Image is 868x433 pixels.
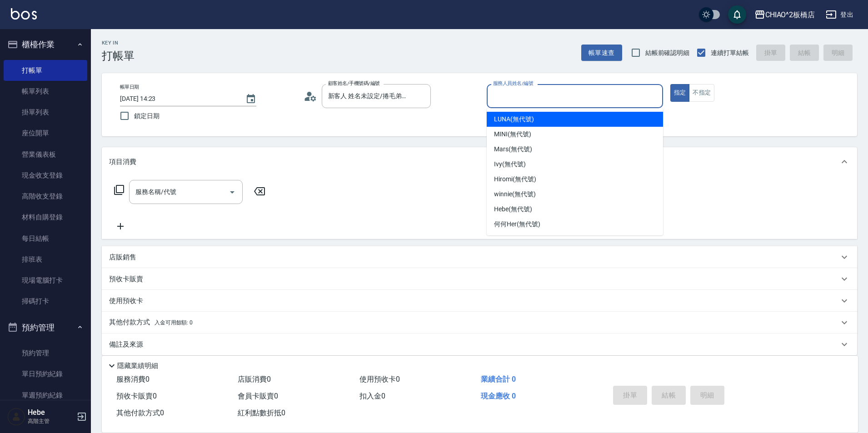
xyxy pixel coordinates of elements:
span: LUNA (無代號) [494,114,534,124]
span: 使用預收卡 0 [359,375,400,383]
span: 店販消費 0 [238,375,271,383]
img: Logo [11,8,37,20]
button: 櫃檯作業 [4,33,87,56]
button: save [728,5,746,24]
button: Choose date, selected date is 2025-09-23 [240,88,262,110]
a: 單日預約紀錄 [4,363,87,384]
label: 帳單日期 [120,84,139,90]
span: Mars (無代號) [494,144,532,154]
a: 排班表 [4,249,87,270]
p: 高階主管 [28,417,74,425]
span: 結帳前確認明細 [645,48,690,58]
span: 入金可用餘額: 0 [155,319,193,326]
span: 服務消費 0 [116,375,150,383]
div: 備註及來源 [102,333,857,355]
div: 其他付款方式入金可用餘額: 0 [102,312,857,333]
a: 材料自購登錄 [4,207,87,228]
span: 扣入金 0 [359,392,385,400]
span: 何何Her (無代號) [494,219,540,229]
a: 帳單列表 [4,81,87,102]
button: Open [225,185,239,199]
span: MINI (無代號) [494,129,531,139]
span: Hiromi (無代號) [494,174,536,184]
span: Ivy (無代號) [494,159,526,169]
div: 店販銷售 [102,246,857,268]
div: 項目消費 [102,147,857,176]
span: 鎖定日期 [134,111,160,121]
span: 會員卡販賣 0 [238,392,278,400]
label: 顧客姓名/手機號碼/編號 [328,80,380,87]
a: 預約管理 [4,343,87,363]
a: 掛單列表 [4,102,87,123]
span: 紅利點數折抵 0 [238,408,285,417]
p: 使用預收卡 [109,296,143,306]
h3: 打帳單 [102,50,135,62]
div: CHIAO^2板橋店 [765,9,815,20]
button: CHIAO^2板橋店 [751,5,819,24]
p: 備註及來源 [109,340,143,349]
button: 指定 [670,84,690,102]
p: 預收卡販賣 [109,274,143,284]
p: 店販銷售 [109,253,136,262]
a: 高階收支登錄 [4,186,87,207]
h5: Hebe [28,408,74,417]
a: 現場電腦打卡 [4,270,87,291]
p: 其他付款方式 [109,318,193,328]
span: 連續打單結帳 [711,48,749,58]
a: 每日結帳 [4,228,87,249]
span: Hebe (無代號) [494,204,532,214]
a: 掃碼打卡 [4,291,87,312]
img: Person [7,408,25,426]
h2: Key In [102,40,135,46]
span: winnie (無代號) [494,189,535,199]
p: 隱藏業績明細 [117,361,158,371]
span: 現金應收 0 [481,392,516,400]
span: 預收卡販賣 0 [116,392,157,400]
span: 業績合計 0 [481,375,516,383]
a: 座位開單 [4,123,87,144]
button: 不指定 [689,84,714,102]
button: 預約管理 [4,316,87,339]
button: 帳單速查 [581,45,622,61]
a: 現金收支登錄 [4,165,87,186]
button: 登出 [822,6,857,23]
a: 打帳單 [4,60,87,81]
a: 營業儀表板 [4,144,87,165]
label: 服務人員姓名/編號 [493,80,533,87]
div: 預收卡販賣 [102,268,857,290]
span: 其他付款方式 0 [116,408,164,417]
p: 項目消費 [109,157,136,167]
input: YYYY/MM/DD hh:mm [120,91,236,106]
a: 單週預約紀錄 [4,385,87,406]
div: 使用預收卡 [102,290,857,312]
